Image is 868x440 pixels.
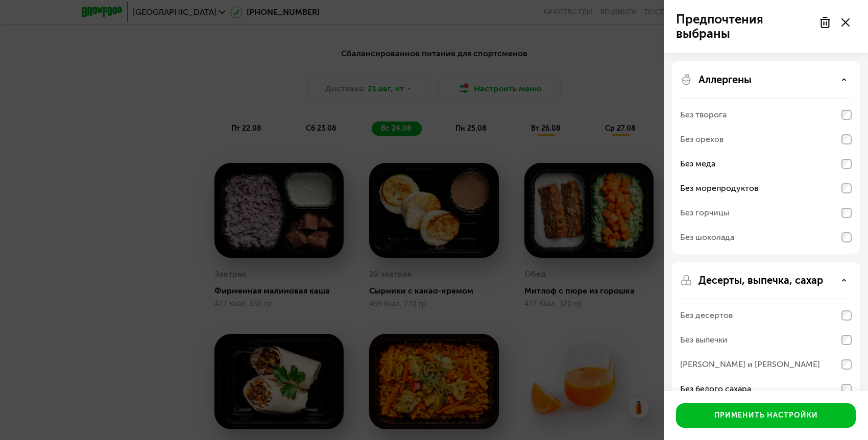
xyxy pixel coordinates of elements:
[680,358,820,371] div: [PERSON_NAME] и [PERSON_NAME]
[676,403,856,428] button: Применить настройки
[680,231,734,243] div: Без шоколада
[714,410,818,421] div: Применить настройки
[698,74,752,86] p: Аллергены
[680,207,729,219] div: Без горчицы
[676,12,813,41] p: Предпочтения выбраны
[698,274,823,286] p: Десерты, выпечка, сахар
[680,158,715,170] div: Без меда
[680,334,728,346] div: Без выпечки
[680,182,758,194] div: Без морепродуктов
[680,383,751,395] div: Без белого сахара
[680,309,733,322] div: Без десертов
[680,109,727,121] div: Без творога
[680,133,724,145] div: Без орехов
